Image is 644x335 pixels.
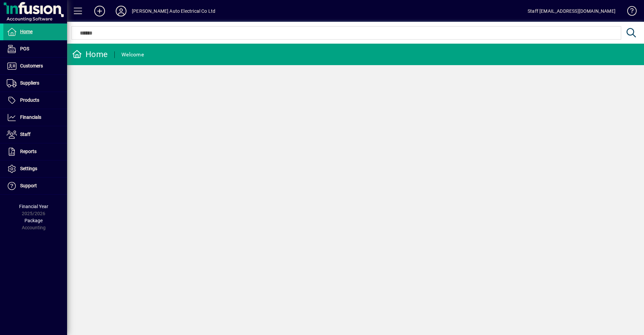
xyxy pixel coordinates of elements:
[3,143,67,160] a: Reports
[3,58,67,75] a: Customers
[20,97,39,103] span: Products
[72,49,108,60] div: Home
[3,109,67,126] a: Financials
[20,46,29,51] span: POS
[24,218,43,223] span: Package
[3,75,67,92] a: Suppliers
[132,6,215,16] div: [PERSON_NAME] Auto Electrical Co Ltd
[89,5,110,17] button: Add
[20,114,41,120] span: Financials
[121,49,144,60] div: Welcome
[20,183,37,188] span: Support
[19,204,48,209] span: Financial Year
[3,126,67,143] a: Staff
[3,178,67,194] a: Support
[20,149,37,154] span: Reports
[20,63,43,68] span: Customers
[528,6,615,16] div: Staff [EMAIL_ADDRESS][DOMAIN_NAME]
[20,132,31,137] span: Staff
[20,166,37,171] span: Settings
[110,5,132,17] button: Profile
[20,29,33,34] span: Home
[3,41,67,57] a: POS
[20,80,39,86] span: Suppliers
[3,92,67,109] a: Products
[3,160,67,177] a: Settings
[622,1,636,23] a: Knowledge Base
